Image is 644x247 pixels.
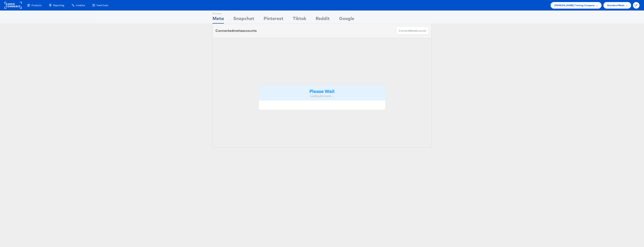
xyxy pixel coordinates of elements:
div: Reddit [316,15,330,24]
strong: Please Wait [309,88,335,94]
div: Google [339,15,354,24]
span: Feed Suite [97,4,108,7]
div: Pinterest [264,15,283,24]
span: meta [233,28,242,33]
span: Products [31,4,42,7]
div: Loading Accounts .... [262,94,382,98]
button: ConnectmetaAccounts [396,27,429,35]
span: meta [409,29,415,33]
div: Snapchat [233,15,254,24]
span: Reporting [53,4,64,7]
span: LF [635,4,638,7]
div: Connected accounts [215,28,257,33]
div: Showing [212,11,224,15]
div: Meta [212,15,224,24]
div: Tiktok [293,15,306,24]
span: Standard Mode [607,3,625,7]
span: Creative [76,4,85,7]
span: [PERSON_NAME] Testing Company [554,3,595,7]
